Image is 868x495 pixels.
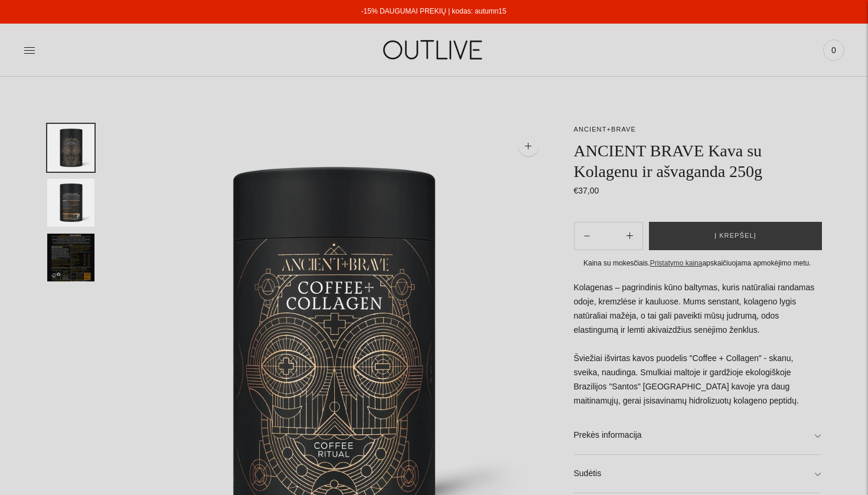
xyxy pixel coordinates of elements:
span: 0 [825,42,842,58]
span: €37,00 [574,186,599,195]
button: Translation missing: en.general.accessibility.image_thumbail [47,234,94,281]
a: 0 [823,37,844,63]
button: Subtract product quantity [617,222,642,250]
button: Į krepšelį [649,222,822,250]
span: Į krepšelį [714,230,756,242]
button: Add product quantity [575,222,599,250]
img: OUTLIVE [360,29,508,70]
button: Translation missing: en.general.accessibility.image_thumbail [47,179,94,227]
a: Sudėtis [574,455,821,493]
a: ANCIENT+BRAVE [574,126,636,133]
p: Kolagenas – pagrindinis kūno baltymas, kuris natūraliai randamas odoje, kremzlėse ir kauluose. Mu... [574,281,821,408]
a: Pristatymo kaina [650,259,703,267]
input: Product quantity [599,227,617,244]
a: Prekės informacija [574,417,821,454]
h1: ANCIENT BRAVE Kava su Kolagenu ir ašvaganda 250g [574,140,821,182]
button: Translation missing: en.general.accessibility.image_thumbail [47,124,94,172]
a: -15% DAUGUMAI PREKIŲ | kodas: autumn15 [361,7,507,15]
div: Kaina su mokesčiais. apskaičiuojama apmokėjimo metu. [574,257,821,270]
